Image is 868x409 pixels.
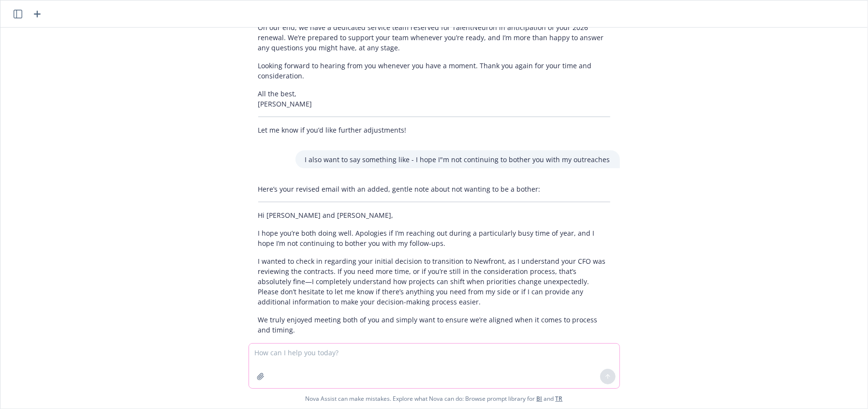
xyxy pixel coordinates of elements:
p: Hi [PERSON_NAME] and [PERSON_NAME], [258,210,610,220]
p: Here’s your revised email with an added, gentle note about not wanting to be a bother: [258,184,610,194]
p: Let me know if you’d like further adjustments! [258,125,610,135]
p: I also want to say something like - I hope I"m not continuing to bother you with my outreaches [305,154,610,165]
a: TR [556,394,563,403]
span: Nova Assist can make mistakes. Explore what Nova can do: Browse prompt library for and [4,389,864,409]
p: I wanted to check in regarding your initial decision to transition to Newfront, as I understand y... [258,256,610,307]
p: We truly enjoyed meeting both of you and simply want to ensure we’re aligned when it comes to pro... [258,315,610,335]
p: On our end, we have a dedicated service team reserved for TalentNeuron in anticipation of your 20... [258,22,610,53]
p: All the best, [PERSON_NAME] [258,89,610,109]
p: I hope you’re both doing well. Apologies if I’m reaching out during a particularly busy time of y... [258,228,610,248]
a: BI [537,394,543,403]
p: Looking forward to hearing from you whenever you have a moment. Thank you again for your time and... [258,61,610,81]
